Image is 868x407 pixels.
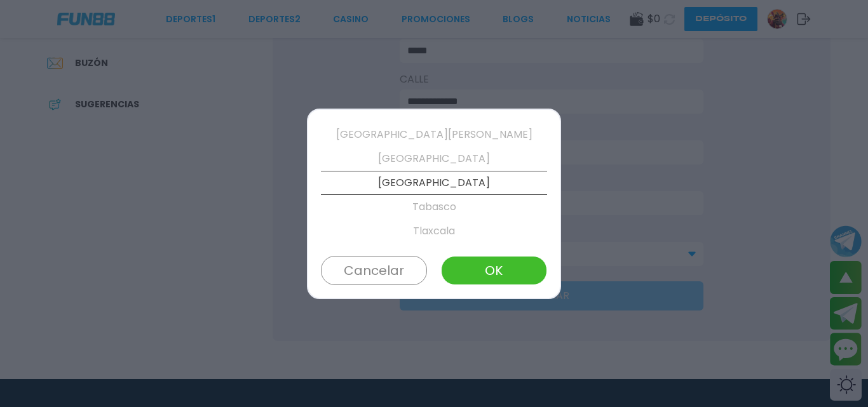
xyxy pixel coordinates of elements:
p: [GEOGRAPHIC_DATA][PERSON_NAME] [321,123,547,147]
p: [GEOGRAPHIC_DATA] [321,147,547,171]
p: [GEOGRAPHIC_DATA] [321,171,547,195]
p: Tlaxcala [321,219,547,243]
button: OK [441,256,547,285]
p: Tabasco [321,195,547,219]
button: Cancelar [321,256,427,285]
